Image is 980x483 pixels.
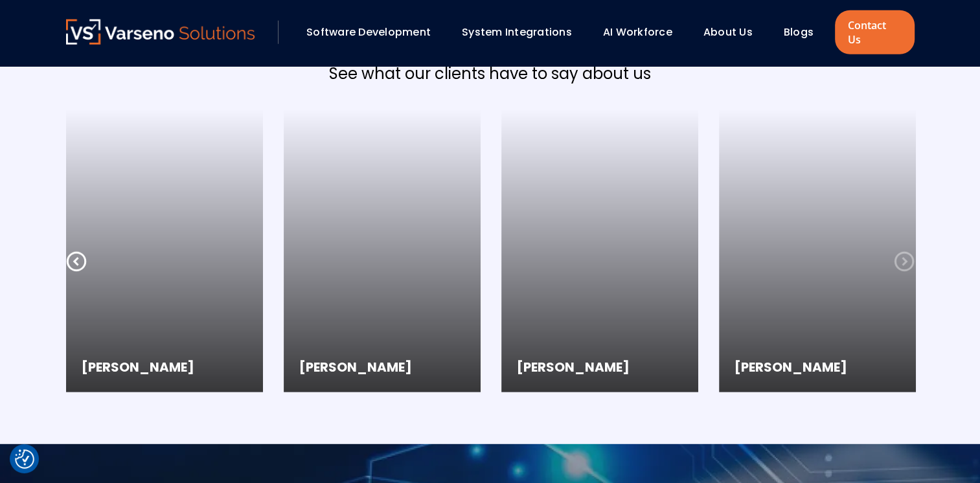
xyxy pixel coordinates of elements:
[835,10,914,54] a: Contact Us
[703,25,753,39] a: About Us
[66,19,255,45] img: Varseno Solutions – Product Engineering & IT Services
[462,25,572,39] a: System Integrations
[66,109,263,392] iframe: Employee Stories | Varseno Solutions |
[284,109,481,392] iframe: Employee Stories | Varseno Solutions |
[719,109,916,392] iframe: Employee Stories | Varseno Solutions |
[777,21,832,43] div: Blogs
[501,109,698,392] iframe: Employee Stories | Varseno Solutions |
[306,25,431,39] a: Software Development
[784,25,814,39] a: Blogs
[66,62,915,85] h5: See what our clients have to say about us
[603,25,672,39] a: AI Workforce
[300,21,449,43] div: Software Development
[15,449,34,469] img: Revisit consent button
[597,21,690,43] div: AI Workforce
[455,21,590,43] div: System Integrations
[697,21,771,43] div: About Us
[15,449,34,469] button: Cookie Settings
